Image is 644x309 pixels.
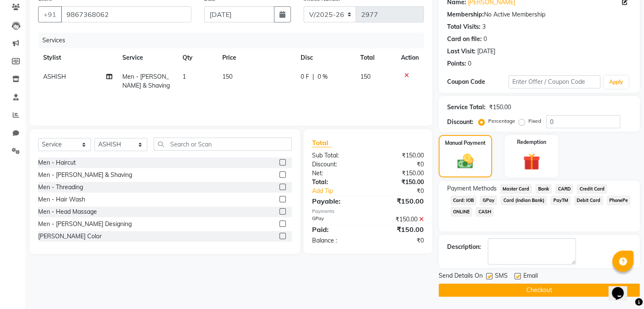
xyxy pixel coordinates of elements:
[306,178,368,187] div: Total:
[518,151,545,172] img: _gift.svg
[368,169,430,178] div: ₹150.00
[122,73,170,89] span: Men - [PERSON_NAME] & Shaving
[182,73,186,80] span: 1
[368,224,430,235] div: ₹150.00
[378,187,430,196] div: ₹0
[475,207,494,217] span: CASH
[477,47,495,56] div: [DATE]
[608,275,636,301] iframe: chat widget
[318,72,328,81] span: 0 %
[38,183,83,192] div: Men - Threading
[447,118,473,127] div: Discount:
[38,220,132,229] div: Men - [PERSON_NAME] Designing
[306,224,368,235] div: Paid:
[39,33,430,48] div: Services
[451,207,473,217] span: ONLINE
[306,236,368,245] div: Balance :
[447,103,486,112] div: Service Total:
[154,138,292,151] input: Search or Scan
[447,59,466,68] div: Points:
[217,48,296,67] th: Price
[306,187,378,196] a: Add Tip
[368,236,430,245] div: ₹0
[117,48,177,67] th: Service
[312,138,332,147] span: Total
[38,48,117,67] th: Stylist
[488,117,515,125] label: Percentage
[38,207,97,216] div: Men - Head Massage
[355,48,396,67] th: Total
[604,76,628,88] button: Apply
[38,6,62,22] button: +91
[368,178,430,187] div: ₹150.00
[480,196,497,205] span: GPay
[61,6,191,22] input: Search by Name/Mobile/Email/Code
[500,184,532,194] span: Master Card
[577,184,607,194] span: Credit Card
[396,48,424,67] th: Action
[550,196,571,205] span: PayTM
[312,72,314,81] span: |
[301,72,309,81] span: 0 F
[296,48,355,67] th: Disc
[523,271,538,282] span: Email
[574,196,603,205] span: Debit Card
[509,75,601,88] input: Enter Offer / Coupon Code
[468,59,471,68] div: 0
[368,215,430,224] div: ₹150.00
[447,243,481,251] div: Description:
[306,151,368,160] div: Sub Total:
[607,196,631,205] span: PhonePe
[312,208,424,215] div: Payments
[495,271,508,282] span: SMS
[306,169,368,178] div: Net:
[368,196,430,206] div: ₹150.00
[177,48,217,67] th: Qty
[306,196,368,206] div: Payable:
[222,73,232,80] span: 150
[445,139,486,147] label: Manual Payment
[38,158,76,167] div: Men - Haircut
[517,138,546,146] label: Redemption
[452,152,478,171] img: _cash.svg
[43,73,66,80] span: ASHISH
[482,22,486,31] div: 3
[447,10,631,19] div: No Active Membership
[38,195,85,204] div: Men - Hair Wash
[528,117,541,125] label: Fixed
[38,171,132,179] div: Men - [PERSON_NAME] & Shaving
[368,151,430,160] div: ₹150.00
[439,271,483,282] span: Send Details On
[447,22,481,31] div: Total Visits:
[439,284,640,297] button: Checkout
[451,196,477,205] span: Card: IOB
[447,77,509,86] div: Coupon Code
[447,10,484,19] div: Membership:
[535,184,552,194] span: Bank
[306,215,368,224] div: GPay
[447,35,482,44] div: Card on file:
[500,196,547,205] span: Card (Indian Bank)
[447,184,497,193] span: Payment Methods
[360,73,370,80] span: 150
[368,160,430,169] div: ₹0
[484,35,487,44] div: 0
[555,184,573,194] span: CARD
[38,232,102,241] div: [PERSON_NAME] Color
[447,47,475,56] div: Last Visit:
[306,160,368,169] div: Discount:
[489,103,511,112] div: ₹150.00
